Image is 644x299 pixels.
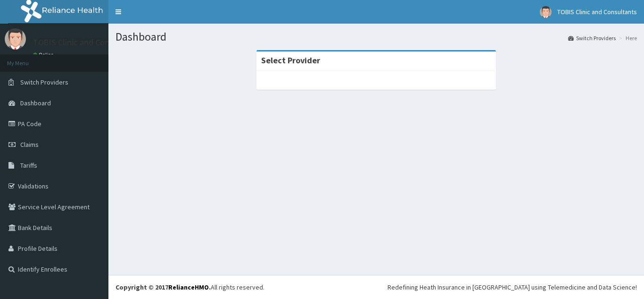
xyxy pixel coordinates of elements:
h1: Dashboard [116,31,637,43]
span: Claims [20,140,39,149]
li: Here [617,34,637,42]
span: Tariffs [20,161,37,170]
p: TOBIS Clinic and Consultants [33,38,140,47]
strong: Select Provider [261,55,320,66]
strong: Copyright © 2017 . [116,283,211,291]
span: Dashboard [20,99,51,107]
a: Switch Providers [568,34,616,42]
img: User Image [540,6,552,18]
span: TOBIS Clinic and Consultants [557,8,637,16]
footer: All rights reserved. [108,275,644,299]
span: Switch Providers [20,78,68,86]
a: Online [33,51,56,58]
img: User Image [5,28,26,50]
a: RelianceHMO [168,283,209,291]
div: Redefining Heath Insurance in [GEOGRAPHIC_DATA] using Telemedicine and Data Science! [388,282,637,292]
